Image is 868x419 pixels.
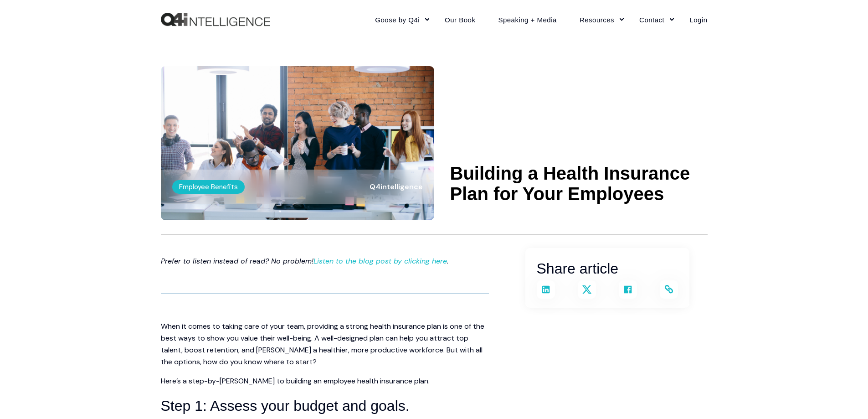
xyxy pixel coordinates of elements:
span: Q4intelligence [370,182,423,191]
img: A productive and happy team discussing benefits [161,66,434,220]
h3: Share article [537,257,678,280]
h1: Building a Health Insurance Plan for Your Employees [450,163,708,204]
a: Listen to the blog post by clicking here [313,256,447,266]
span: When it comes to taking care of your team, providing a strong health insurance plan is one of the... [161,321,484,367]
span: Here’s a step-by-[PERSON_NAME] to building an employee health insurance plan. [161,376,430,386]
a: Back to Home [161,13,270,26]
em: Prefer to listen instead of read? No problem! . [161,256,448,266]
label: Employee Benefits [172,180,245,194]
img: Q4intelligence, LLC logo [161,13,270,26]
h3: Step 1: Assess your budget and goals. [161,394,489,418]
